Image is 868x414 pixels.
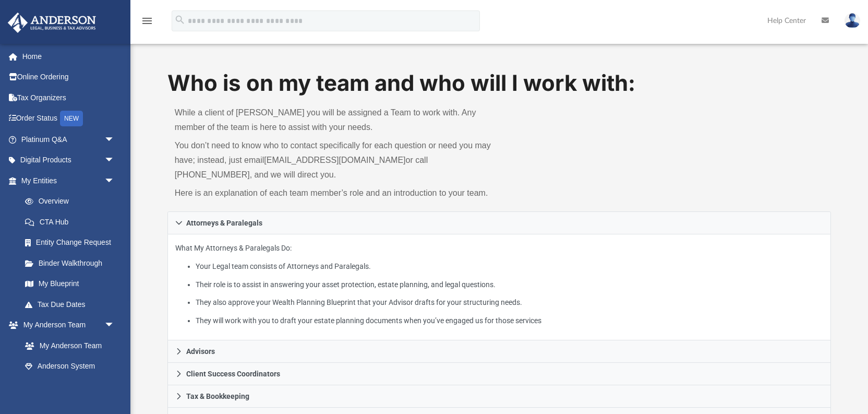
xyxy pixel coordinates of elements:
li: Your Legal team consists of Attorneys and Paralegals. [196,260,823,273]
span: Client Success Coordinators [186,370,280,377]
a: Binder Walkthrough [15,253,130,274]
a: Tax Organizers [7,87,130,108]
a: Entity Change Request [15,232,130,253]
li: Their role is to assist in answering your asset protection, estate planning, and legal questions. [196,278,823,291]
p: You don’t need to know who to contact specifically for each question or need you may have; instea... [175,138,492,182]
div: Attorneys & Paralegals [167,234,831,340]
i: menu [141,15,153,27]
span: arrow_drop_down [104,315,125,336]
a: Client Success Coordinators [167,363,831,385]
p: Here is an explanation of each team member’s role and an introduction to your team. [175,186,492,200]
p: While a client of [PERSON_NAME] you will be assigned a Team to work with. Any member of the team ... [175,105,492,135]
a: [EMAIL_ADDRESS][DOMAIN_NAME] [264,156,405,164]
a: Tax & Bookkeeping [167,385,831,408]
a: Order StatusNEW [7,108,130,129]
a: menu [141,20,153,27]
a: Digital Productsarrow_drop_down [7,150,130,171]
h1: Who is on my team and who will I work with: [167,68,831,99]
a: Home [7,46,130,67]
a: My Anderson Team [15,335,120,356]
a: Advisors [167,340,831,363]
a: CTA Hub [15,211,130,232]
span: Advisors [186,348,215,355]
a: Tax Due Dates [15,294,130,315]
i: search [174,14,186,26]
span: arrow_drop_down [104,150,125,171]
span: Tax & Bookkeeping [186,393,249,400]
li: They will work with you to draft your estate planning documents when you’ve engaged us for those ... [196,314,823,327]
div: NEW [60,111,83,126]
span: arrow_drop_down [104,170,125,192]
a: My Blueprint [15,274,125,294]
a: Platinum Q&Aarrow_drop_down [7,129,130,150]
a: My Entitiesarrow_drop_down [7,170,130,191]
a: Online Ordering [7,67,130,88]
li: They also approve your Wealth Planning Blueprint that your Advisor drafts for your structuring ne... [196,296,823,309]
span: Attorneys & Paralegals [186,219,262,227]
a: My Anderson Teamarrow_drop_down [7,315,125,336]
img: Anderson Advisors Platinum Portal [5,13,99,33]
img: User Pic [845,13,860,28]
p: What My Attorneys & Paralegals Do: [175,242,824,327]
a: Client Referrals [15,376,125,397]
a: Anderson System [15,356,125,377]
a: Overview [15,191,130,212]
span: arrow_drop_down [104,129,125,150]
a: Attorneys & Paralegals [167,211,831,234]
